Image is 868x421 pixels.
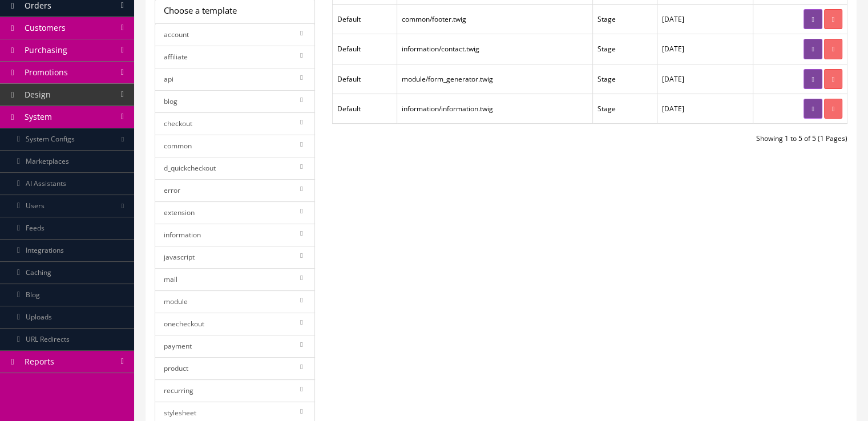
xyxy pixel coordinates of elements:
td: information/information.twig [397,94,593,123]
td: Stage [593,94,657,123]
a: Delete [824,9,842,29]
td: Default [333,64,397,94]
a: common [155,135,315,157]
td: common/footer.twig [397,5,593,34]
span: Promotions [25,67,68,78]
a: recurring [155,379,315,402]
td: Stage [593,5,657,34]
a: Edit [804,9,822,29]
span: Customers [25,22,66,33]
td: [DATE] [657,34,753,64]
td: module/form_generator.twig [397,64,593,94]
div: Showing 1 to 5 of 5 (1 Pages) [590,133,857,144]
a: Edit [804,39,822,59]
span: Purchasing [25,44,67,55]
a: Delete [824,69,842,89]
a: module [155,290,315,313]
a: mail [155,268,315,291]
a: error [155,179,315,202]
a: product [155,357,315,380]
h4: Choose a template [164,6,306,15]
td: [DATE] [657,5,753,34]
a: information [155,224,315,246]
td: [DATE] [657,64,753,94]
a: Edit [804,69,822,89]
a: checkout [155,112,315,135]
a: extension [155,201,315,224]
td: information/contact.twig [397,34,593,64]
td: [DATE] [657,94,753,123]
td: Stage [593,64,657,94]
a: blog [155,90,315,113]
span: Reports [25,356,54,367]
a: affiliate [155,46,315,68]
a: Delete [824,99,842,119]
a: payment [155,335,315,358]
a: api [155,68,315,91]
a: account [155,23,315,46]
a: Delete [824,39,842,59]
span: Design [25,89,51,100]
td: Stage [593,34,657,64]
a: onecheckout [155,313,315,335]
span: System [25,111,52,122]
td: Default [333,94,397,123]
td: Default [333,34,397,64]
a: javascript [155,246,315,269]
td: Default [333,5,397,34]
a: Edit [804,99,822,119]
a: d_quickcheckout [155,157,315,180]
